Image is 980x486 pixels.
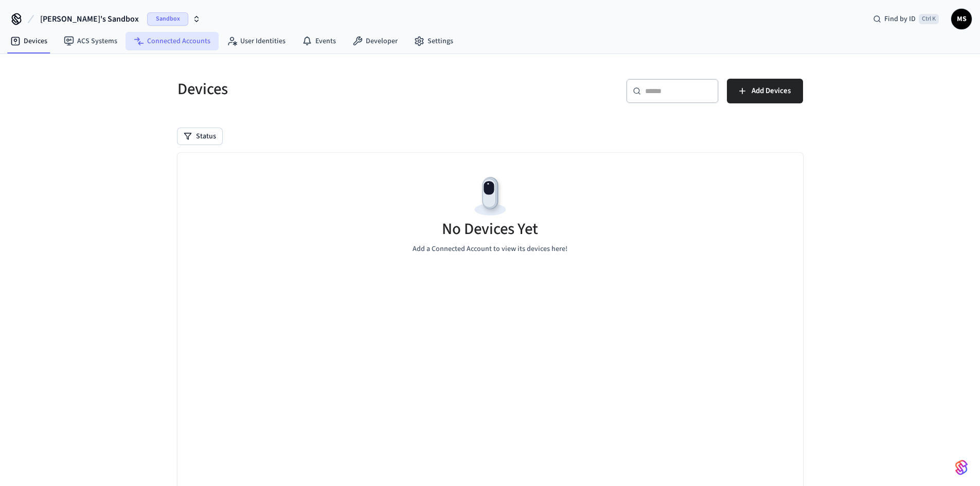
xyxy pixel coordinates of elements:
[919,14,939,24] span: Ctrl K
[884,14,916,24] span: Find by ID
[865,10,947,28] div: Find by IDCtrl K
[952,10,971,28] span: MS
[177,128,222,145] button: Status
[406,32,461,50] a: Settings
[951,9,972,29] button: MS
[126,32,219,50] a: Connected Accounts
[413,244,567,255] p: Add a Connected Account to view its devices here!
[177,79,484,100] h5: Devices
[56,32,126,50] a: ACS Systems
[147,12,188,26] span: Sandbox
[955,459,968,476] img: SeamLogoGradient.69752ec5.svg
[467,173,513,220] img: Devices Empty State
[294,32,344,50] a: Events
[442,219,538,240] h5: No Devices Yet
[344,32,406,50] a: Developer
[40,13,139,25] span: [PERSON_NAME]'s Sandbox
[752,84,791,98] span: Add Devices
[727,79,803,103] button: Add Devices
[219,32,294,50] a: User Identities
[2,32,56,50] a: Devices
